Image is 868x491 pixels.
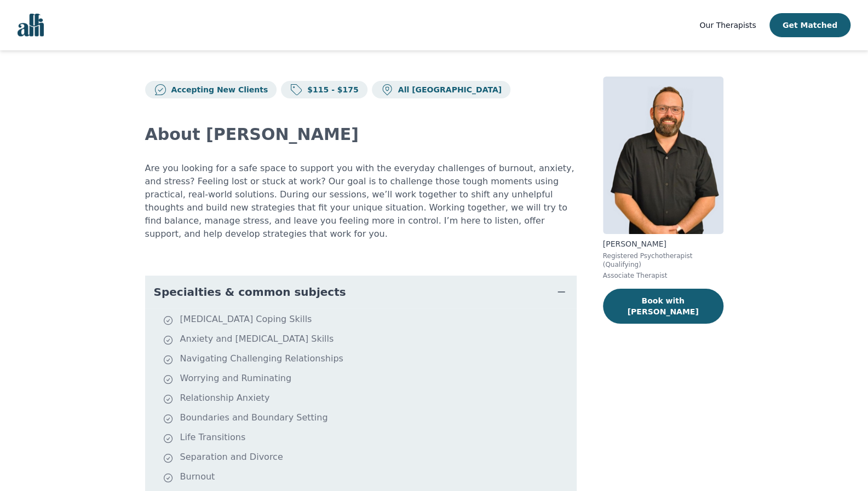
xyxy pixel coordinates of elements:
[18,14,44,37] img: alli logo
[163,470,572,486] li: Burnout
[603,77,723,234] img: Josh_Cadieux
[163,451,572,466] li: Separation and Divorce
[163,352,572,367] li: Navigating Challenging Relationships
[145,276,577,308] button: Specialties & common subjects
[699,19,756,32] a: Our Therapists
[303,84,359,95] p: $115 - $175
[163,332,572,348] li: Anxiety and [MEDICAL_DATA] Skills
[145,125,577,144] h2: About [PERSON_NAME]
[603,271,723,280] p: Associate Therapist
[154,284,346,300] span: Specialties & common subjects
[394,84,502,95] p: All [GEOGRAPHIC_DATA]
[163,372,572,387] li: Worrying and Ruminating
[145,162,577,241] p: Are you looking for a safe space to support you with the everyday challenges of burnout, anxiety,...
[769,13,850,37] button: Get Matched
[163,391,572,407] li: Relationship Anxiety
[699,21,756,30] span: Our Therapists
[163,313,572,328] li: [MEDICAL_DATA] Coping Skills
[603,289,723,324] button: Book with [PERSON_NAME]
[163,411,572,426] li: Boundaries and Boundary Setting
[163,431,572,446] li: Life Transitions
[167,84,268,95] p: Accepting New Clients
[603,238,723,249] p: [PERSON_NAME]
[603,252,723,269] p: Registered Psychotherapist (Qualifying)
